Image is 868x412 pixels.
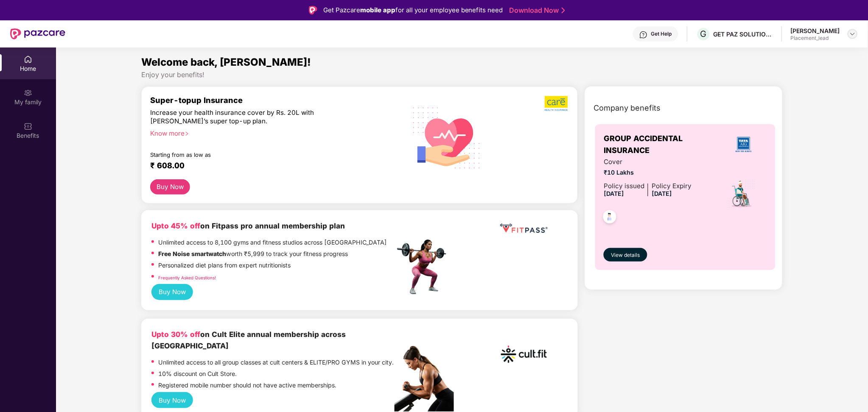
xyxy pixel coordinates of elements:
[141,56,311,68] span: Welcome back, [PERSON_NAME]!
[849,31,856,37] img: svg+xml;base64,PHN2ZyBpZD0iRHJvcGRvd24tMzJ4MzIiIHhtbG5zPSJodHRwOi8vd3d3LnczLm9yZy8yMDAwL3N2ZyIgd2...
[10,28,65,39] img: New Pazcare Logo
[151,284,193,300] button: Buy Now
[150,151,358,157] div: Starting from as low as
[604,157,692,167] span: Cover
[604,133,720,157] span: GROUP ACCIDENTAL INSURANCE
[158,275,216,280] a: Frequently Asked Questions!
[158,358,394,367] p: Unlimited access to all group classes at cult centers & ELITE/PRO GYMS in your city.
[395,346,454,412] img: pc2.png
[150,161,386,171] div: ₹ 608.00
[791,27,840,35] div: [PERSON_NAME]
[151,221,345,230] b: on Fitpass pro annual membership plan
[151,330,346,350] b: on Cult Elite annual membership across [GEOGRAPHIC_DATA]
[141,70,783,79] div: Enjoy your benefits!
[151,221,200,230] b: Upto 45% off
[510,6,563,15] a: Download Now
[395,237,454,297] img: fpp.png
[594,102,661,114] span: Company benefits
[309,6,317,14] img: Logo
[323,5,503,15] div: Get Pazcare for all your employee benefits need
[158,238,387,247] p: Unlimited access to 8,100 gyms and fitness studios across [GEOGRAPHIC_DATA]
[360,6,395,14] strong: mobile app
[611,251,640,259] span: View details
[498,329,549,380] img: cult.png
[652,181,692,191] div: Policy Expiry
[406,96,487,178] img: svg+xml;base64,PHN2ZyB4bWxucz0iaHR0cDovL3d3dy53My5vcmcvMjAwMC9zdmciIHhtbG5zOnhsaW5rPSJodHRwOi8vd3...
[151,392,193,408] button: Buy Now
[604,168,692,177] span: ₹10 Lakhs
[158,249,348,259] p: worth ₹5,999 to track your fitness progress
[151,330,200,339] b: Upto 30% off
[545,95,569,111] img: b5dec4f62d2307b9de63beb79f102df3.png
[185,131,189,136] span: right
[639,31,648,39] img: svg+xml;base64,PHN2ZyBpZD0iSGVscC0zMngzMiIgeG1sbnM9Imh0dHA6Ly93d3cudzMub3JnLzIwMDAvc3ZnIiB3aWR0aD...
[150,95,395,105] div: Super-topup Insurance
[599,208,620,228] img: svg+xml;base64,PHN2ZyB4bWxucz0iaHR0cDovL3d3dy53My5vcmcvMjAwMC9zdmciIHdpZHRoPSI0OC45NDMiIGhlaWdodD...
[604,248,647,262] button: View details
[158,250,226,257] strong: Free Noise smartwatch
[498,220,549,236] img: fppp.png
[727,179,756,209] img: icon
[700,29,707,39] span: G
[24,122,32,131] img: svg+xml;base64,PHN2ZyBpZD0iQmVuZWZpdHMiIHhtbG5zPSJodHRwOi8vd3d3LnczLm9yZy8yMDAwL3N2ZyIgd2lkdGg9Ij...
[150,109,358,125] div: Increase your health insurance cover by Rs. 20L with [PERSON_NAME]’s super top-up plan.
[24,55,32,64] img: svg+xml;base64,PHN2ZyBpZD0iSG9tZSIgeG1sbnM9Imh0dHA6Ly93d3cudzMub3JnLzIwMDAvc3ZnIiB3aWR0aD0iMjAiIG...
[652,190,672,197] span: [DATE]
[158,369,237,379] p: 10% discount on Cult Store.
[158,381,336,390] p: Registered mobile number should not have active memberships.
[732,133,755,156] img: insurerLogo
[791,35,840,42] div: Placement_lead
[604,181,644,191] div: Policy issued
[651,31,672,37] div: Get Help
[604,190,624,197] span: [DATE]
[158,261,291,270] p: Personalized diet plans from expert nutritionists
[150,129,389,135] div: Know more
[150,179,190,195] button: Buy Now
[562,6,565,15] img: Stroke
[24,89,32,97] img: svg+xml;base64,PHN2ZyB3aWR0aD0iMjAiIGhlaWdodD0iMjAiIHZpZXdCb3g9IjAgMCAyMCAyMCIgZmlsbD0ibm9uZSIgeG...
[714,30,773,38] div: GET PAZ SOLUTIONS PRIVATE LIMTED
